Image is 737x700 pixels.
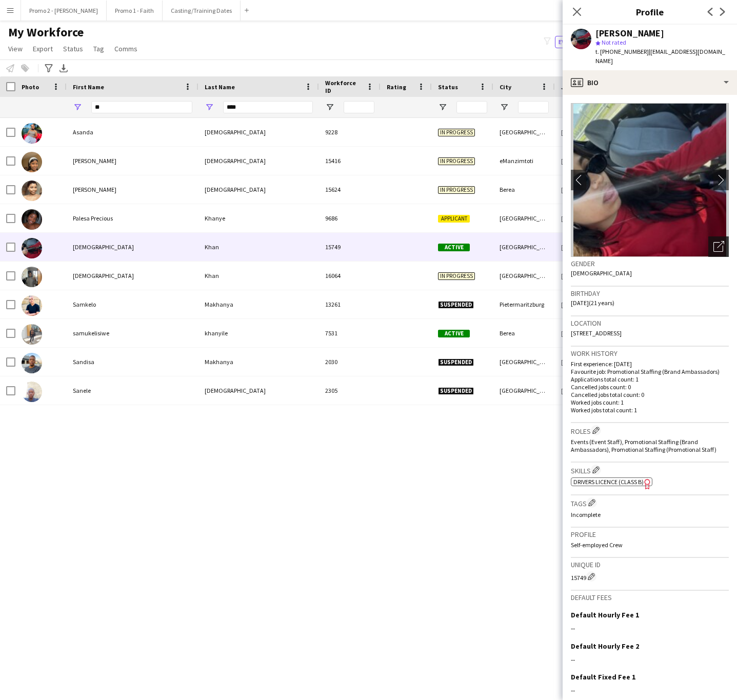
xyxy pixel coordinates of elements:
[438,244,470,251] span: Active
[571,289,729,298] h3: Birthday
[163,1,241,21] button: Casting/Training Dates
[91,101,192,113] input: First Name Filter Input
[73,103,82,112] button: Open Filter Menu
[571,318,729,328] h3: Location
[438,272,475,280] span: In progress
[571,438,716,453] span: Events (Event Staff), Promotional Staffing (Brand Ambassadors), Promotional Staffing (Promotional...
[493,319,555,347] div: Berea
[571,465,729,475] h3: Skills
[319,376,381,405] div: 2305
[319,233,381,261] div: 15749
[319,175,381,204] div: 15624
[198,348,319,376] div: Makhanya
[571,686,729,695] div: --
[67,147,198,175] div: [PERSON_NAME]
[493,233,555,261] div: [GEOGRAPHIC_DATA]
[205,83,235,91] span: Last Name
[571,360,729,368] p: First experience: [DATE]
[500,83,511,91] span: City
[110,42,142,55] a: Comms
[571,299,614,307] span: [DATE] (21 years)
[555,175,616,204] div: [DATE]
[595,48,649,55] span: t. [PHONE_NUMBER]
[198,147,319,175] div: [DEMOGRAPHIC_DATA]
[555,262,616,290] div: [DATE]
[198,376,319,405] div: [DEMOGRAPHIC_DATA]
[67,233,198,261] div: [DEMOGRAPHIC_DATA]
[319,348,381,376] div: 2030
[107,1,163,21] button: Promo 1 - Faith
[438,358,474,366] span: Suspended
[493,147,555,175] div: eManzimtoti
[500,103,509,112] button: Open Filter Menu
[571,530,729,539] h3: Profile
[438,301,474,309] span: Suspended
[29,42,57,55] a: Export
[22,181,42,201] img: Mandisa Sikhakhane
[571,383,729,391] p: Cancelled jobs count: 0
[67,204,198,232] div: Palesa Precious
[518,101,549,113] input: City Filter Input
[561,83,581,91] span: Joined
[555,348,616,376] div: [DATE]
[571,259,729,268] h3: Gender
[555,147,616,175] div: [DATE]
[555,376,616,405] div: [DATE]
[438,215,470,223] span: Applicant
[571,593,729,602] h3: Default fees
[571,406,729,414] p: Worked jobs total count: 1
[571,391,729,398] p: Cancelled jobs total count: 0
[563,70,737,95] div: Bio
[319,262,381,290] div: 16064
[325,103,334,112] button: Open Filter Menu
[22,295,42,316] img: Samkelo Makhanya
[571,349,729,358] h3: Work history
[22,267,42,287] img: Safiya Khan
[67,262,198,290] div: [DEMOGRAPHIC_DATA]
[571,642,639,651] h3: Default Hourly Fee 2
[708,236,729,257] div: Open photos pop-in
[571,375,729,383] p: Applications total count: 1
[73,83,104,91] span: First Name
[325,79,362,94] span: Workforce ID
[8,25,84,40] span: My Workforce
[571,672,635,682] h3: Default Fixed Fee 1
[571,329,622,337] span: [STREET_ADDRESS]
[67,376,198,405] div: Sanele
[571,541,729,549] p: Self-employed Crew
[67,175,198,204] div: [PERSON_NAME]
[573,478,644,486] span: Drivers Licence (Class B)
[571,624,729,633] div: --
[571,560,729,569] h3: Unique ID
[319,319,381,347] div: 7531
[555,233,616,261] div: [DATE]
[43,62,55,74] app-action-btn: Advanced filters
[571,511,729,518] p: Incomplete
[493,118,555,146] div: [GEOGRAPHIC_DATA]
[595,29,664,38] div: [PERSON_NAME]
[438,103,447,112] button: Open Filter Menu
[493,262,555,290] div: [GEOGRAPHIC_DATA]
[493,376,555,405] div: [GEOGRAPHIC_DATA]
[93,44,104,53] span: Tag
[198,319,319,347] div: khanyile
[571,497,729,508] h3: Tags
[63,44,83,53] span: Status
[555,118,616,146] div: [DATE]
[555,319,616,347] div: [DATE]
[22,83,39,91] span: Photo
[595,48,725,65] span: | [EMAIL_ADDRESS][DOMAIN_NAME]
[493,204,555,232] div: [GEOGRAPHIC_DATA]
[22,353,42,373] img: Sandisa Makhanya
[493,348,555,376] div: [GEOGRAPHIC_DATA]
[571,103,729,257] img: Crew avatar or photo
[571,425,729,436] h3: Roles
[223,101,313,113] input: Last Name Filter Input
[438,186,475,194] span: In progress
[67,319,198,347] div: samukelisiwe
[555,204,616,232] div: [DATE]
[438,129,475,136] span: In progress
[493,175,555,204] div: Berea
[22,123,42,144] img: Asanda Sikhakhane
[57,62,70,74] app-action-btn: Export XLSX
